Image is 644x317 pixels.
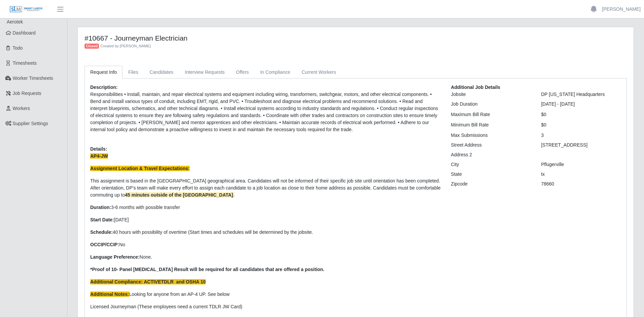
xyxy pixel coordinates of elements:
span: Workers [13,106,30,111]
p: None. [90,254,441,261]
div: State [446,171,536,178]
a: Current Workers [296,66,341,79]
strong: Duration: [90,205,111,210]
a: Files [122,66,144,79]
span: Created by [PERSON_NAME] [100,44,151,48]
span: Aerotek [7,19,23,24]
a: Interview Requests [179,66,230,79]
strong: Assignment Location & Travel Expectations: [90,166,190,171]
span: Dashboard [13,30,36,36]
div: City [446,161,536,168]
a: In Compliance [255,66,296,79]
div: 3 [536,132,626,139]
div: Jobsite [446,91,536,98]
p: [DATE] [90,216,441,223]
strong: Additional Compliance: ACTIVE [90,279,161,284]
span: . [125,192,234,198]
a: Request Info [85,66,122,79]
div: $0 [536,111,626,118]
div: Zipcode [446,180,536,188]
div: Job Duration [446,101,536,108]
div: Minimum Bill Rate [446,121,536,128]
p: Responsibilities • Install, maintain, and repair electrical systems and equipment including wirin... [90,91,441,133]
strong: Additional Notes: [90,292,129,297]
strong: Start Date: [90,217,114,222]
span: Worker Timesheets [13,75,53,81]
img: SLM Logo [9,6,43,13]
div: [DATE] - [DATE] [536,101,626,108]
b: Description: [90,85,118,90]
b: Additional Job Details [451,85,500,90]
p: 40 hours with possibility of overtime (Start times and schedules will be determined by the jobsite. [90,229,441,236]
p: No [90,241,441,248]
span: Todo [13,45,23,51]
strong: Language Preference: [90,254,140,260]
p: 3-6 months with possible transfer [90,204,441,211]
div: Street Address [446,142,536,149]
div: DP [US_STATE] Headquarters [536,91,626,98]
a: [PERSON_NAME] [602,6,641,13]
strong: OCCIP/CCIP: [90,242,119,247]
p: Licensed Journeyman (These employees need a current TDLR JW Card) [90,303,441,310]
a: Candidates [144,66,179,79]
p: Looking for anyone from an AP-4 UP. See below [90,291,441,298]
span: Closed [85,44,99,49]
div: Max Submissions [446,132,536,139]
div: Pflugerville [536,161,626,168]
strong: *Proof of 10- Panel [MEDICAL_DATA] Result will be required for all candidates that are offered a ... [90,267,324,272]
strong: AP4-JW [90,153,108,159]
span: Supplier Settings [13,121,48,126]
p: This assignment is based in the [GEOGRAPHIC_DATA] geographical area. Candidates will not be infor... [90,177,441,199]
span: Job Requests [13,91,42,96]
div: Address 2 [446,151,536,158]
div: Maximum Bill Rate [446,111,536,118]
a: Offers [230,66,255,79]
span: Timesheets [13,60,37,66]
div: [STREET_ADDRESS] [536,142,626,149]
strong: Schedule: [90,229,113,235]
strong: 45 minutes outside of the [GEOGRAPHIC_DATA] [125,192,233,198]
strong: TDLR and OSHA 10 [161,279,206,284]
h4: #10667 - Journeyman Electrician [85,34,489,42]
b: Details: [90,146,107,152]
div: tx [536,171,626,178]
div: $0 [536,121,626,128]
div: 78660 [536,180,626,188]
